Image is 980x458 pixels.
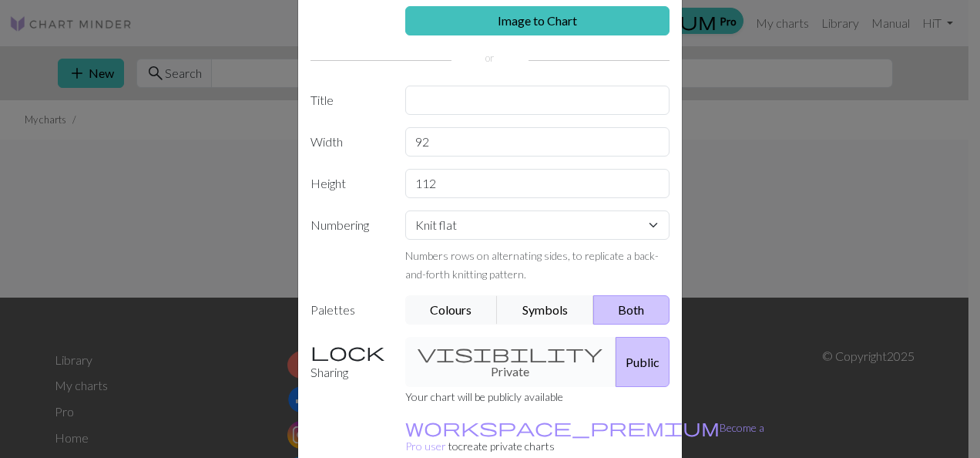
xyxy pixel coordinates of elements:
button: Colours [405,295,498,325]
label: Title [301,86,396,115]
small: Numbers rows on alternating sides, to replicate a back-and-forth knitting pattern. [405,249,659,281]
label: Numbering [301,210,396,283]
label: Height [301,169,396,198]
button: Public [616,337,670,387]
a: Become a Pro user [405,421,764,453]
span: workspace_premium [405,416,720,438]
label: Width [301,127,396,157]
button: Both [593,295,670,325]
small: Your chart will be publicly available [405,390,563,403]
label: Sharing [301,337,396,387]
small: to create private charts [405,421,764,453]
a: Image to Chart [405,6,670,35]
label: Palettes [301,295,396,325]
button: Symbols [497,295,594,325]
